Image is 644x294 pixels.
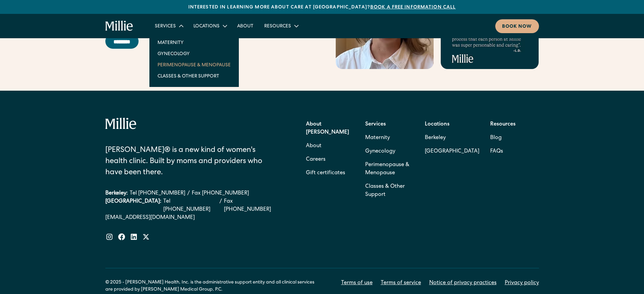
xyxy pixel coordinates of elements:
[152,59,236,70] a: Perimenopause & Menopause
[188,20,232,31] div: Locations
[425,122,450,127] strong: Locations
[105,145,265,179] div: [PERSON_NAME]® is a new kind of women's health clinic. Built by moms and providers who have been ...
[381,279,421,287] a: Terms of service
[149,20,188,31] div: Services
[152,37,236,48] a: Maternity
[259,20,303,31] div: Resources
[220,198,222,214] div: /
[365,131,390,145] a: Maternity
[187,189,190,198] div: /
[370,5,456,10] a: Book a free information call
[365,145,395,158] a: Gynecology
[429,279,497,287] a: Notice of privacy practices
[152,48,236,59] a: Gynecology
[163,198,218,214] a: Tel [PHONE_NUMBER]
[155,23,176,30] div: Services
[341,279,373,287] a: Terms of use
[425,145,479,158] a: [GEOGRAPHIC_DATA]
[365,180,414,202] a: Classes & Other Support
[192,189,249,198] a: Fax [PHONE_NUMBER]
[105,279,322,293] div: © 2025 - [PERSON_NAME] Health, Inc. is the administrative support entity and all clinical service...
[306,122,349,135] strong: About [PERSON_NAME]
[264,23,291,30] div: Resources
[505,279,539,287] a: Privacy policy
[105,189,128,198] div: Berkeley:
[224,198,280,214] a: Fax [PHONE_NUMBER]
[105,21,133,31] a: home
[306,166,345,180] a: Gift certificates
[105,198,161,214] div: [GEOGRAPHIC_DATA]:
[232,20,259,31] a: About
[425,131,479,145] a: Berkeley
[105,214,280,222] a: [EMAIL_ADDRESS][DOMAIN_NAME]
[495,19,539,33] a: Book now
[490,131,502,145] a: Blog
[365,122,386,127] strong: Services
[130,189,185,198] a: Tel [PHONE_NUMBER]
[193,23,220,30] div: Locations
[152,70,236,82] a: Classes & Other Support
[502,23,532,30] div: Book now
[365,158,414,180] a: Perimenopause & Menopause
[490,145,503,158] a: FAQs
[490,122,516,127] strong: Resources
[306,153,326,166] a: Careers
[306,139,321,153] a: About
[149,31,239,87] nav: Services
